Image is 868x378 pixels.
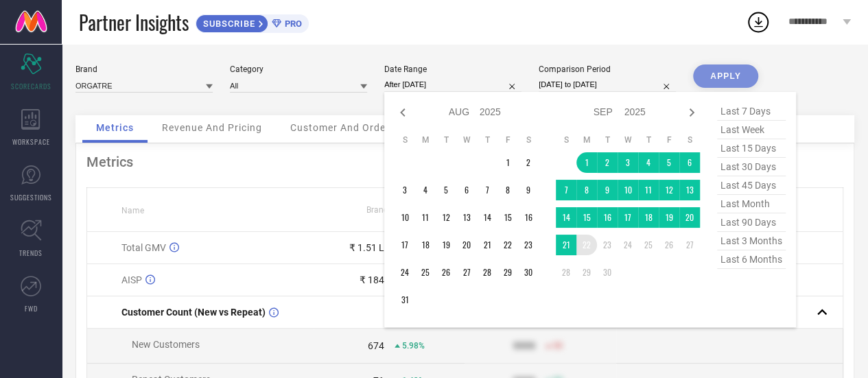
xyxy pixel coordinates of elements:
[395,262,415,283] td: Sun Aug 24 2025
[553,341,563,351] span: 50
[576,207,597,228] td: Mon Sep 15 2025
[576,180,597,200] td: Mon Sep 08 2025
[618,134,638,145] th: Wednesday
[597,207,618,228] td: Tue Sep 16 2025
[395,290,415,310] td: Sun Aug 31 2025
[518,207,539,228] td: Sat Aug 16 2025
[659,152,679,173] td: Fri Sep 05 2025
[679,207,700,228] td: Sat Sep 20 2025
[597,262,618,283] td: Tue Sep 30 2025
[395,180,415,200] td: Sun Aug 03 2025
[132,339,200,350] span: New Customers
[659,134,679,145] th: Friday
[679,180,700,200] td: Sat Sep 13 2025
[518,134,539,145] th: Saturday
[717,139,786,158] span: last 15 days
[436,207,456,228] td: Tue Aug 12 2025
[477,262,497,283] td: Thu Aug 28 2025
[556,207,576,228] td: Sun Sep 14 2025
[683,104,700,121] div: Next month
[497,180,518,200] td: Fri Aug 08 2025
[679,152,700,173] td: Sat Sep 06 2025
[717,195,786,213] span: last month
[518,262,539,283] td: Sat Aug 30 2025
[717,213,786,232] span: last 90 days
[556,235,576,255] td: Sun Sep 21 2025
[518,180,539,200] td: Sat Aug 09 2025
[497,134,518,145] th: Friday
[436,235,456,255] td: Tue Aug 19 2025
[395,235,415,255] td: Sun Aug 17 2025
[384,78,521,92] input: Select date range
[638,134,659,145] th: Thursday
[638,152,659,173] td: Thu Sep 04 2025
[19,248,43,258] span: TRENDS
[659,180,679,200] td: Fri Sep 12 2025
[290,122,395,133] span: Customer And Orders
[402,341,425,351] span: 5.98%
[477,207,497,228] td: Thu Aug 14 2025
[25,303,38,314] span: FWD
[395,207,415,228] td: Sun Aug 10 2025
[96,122,134,133] span: Metrics
[477,134,497,145] th: Thursday
[717,158,786,176] span: last 30 days
[75,64,213,74] div: Brand
[597,152,618,173] td: Tue Sep 02 2025
[456,235,477,255] td: Wed Aug 20 2025
[638,207,659,228] td: Thu Sep 18 2025
[618,235,638,255] td: Wed Sep 24 2025
[556,262,576,283] td: Sun Sep 28 2025
[196,11,309,33] a: SUBSCRIBEPRO
[121,242,166,253] span: Total GMV
[395,104,411,121] div: Previous month
[477,180,497,200] td: Thu Aug 07 2025
[12,137,50,147] span: WORKSPACE
[717,176,786,195] span: last 45 days
[679,134,700,145] th: Saturday
[395,134,415,145] th: Sunday
[162,122,262,133] span: Revenue And Pricing
[659,235,679,255] td: Fri Sep 26 2025
[86,154,843,170] div: Metrics
[10,192,52,202] span: SUGGESTIONS
[415,262,436,283] td: Mon Aug 25 2025
[230,64,367,74] div: Category
[415,207,436,228] td: Mon Aug 11 2025
[679,235,700,255] td: Sat Sep 27 2025
[436,262,456,283] td: Tue Aug 26 2025
[11,81,51,91] span: SCORECARDS
[618,152,638,173] td: Wed Sep 03 2025
[456,134,477,145] th: Wednesday
[556,134,576,145] th: Sunday
[456,180,477,200] td: Wed Aug 06 2025
[79,8,189,36] span: Partner Insights
[618,207,638,228] td: Wed Sep 17 2025
[415,180,436,200] td: Mon Aug 04 2025
[518,152,539,173] td: Sat Aug 02 2025
[121,274,142,285] span: AISP
[497,207,518,228] td: Fri Aug 15 2025
[196,19,259,29] span: SUBSCRIBE
[497,262,518,283] td: Fri Aug 29 2025
[638,235,659,255] td: Thu Sep 25 2025
[618,180,638,200] td: Wed Sep 10 2025
[513,340,535,351] div: 9999
[360,274,384,285] div: ₹ 184
[597,235,618,255] td: Tue Sep 23 2025
[717,250,786,269] span: last 6 months
[349,242,384,253] div: ₹ 1.51 L
[576,152,597,173] td: Mon Sep 01 2025
[368,340,384,351] div: 674
[121,307,266,318] span: Customer Count (New vs Repeat)
[597,180,618,200] td: Tue Sep 09 2025
[638,180,659,200] td: Thu Sep 11 2025
[717,102,786,121] span: last 7 days
[539,64,676,74] div: Comparison Period
[659,207,679,228] td: Fri Sep 19 2025
[497,152,518,173] td: Fri Aug 01 2025
[121,206,144,215] span: Name
[415,235,436,255] td: Mon Aug 18 2025
[456,207,477,228] td: Wed Aug 13 2025
[436,180,456,200] td: Tue Aug 05 2025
